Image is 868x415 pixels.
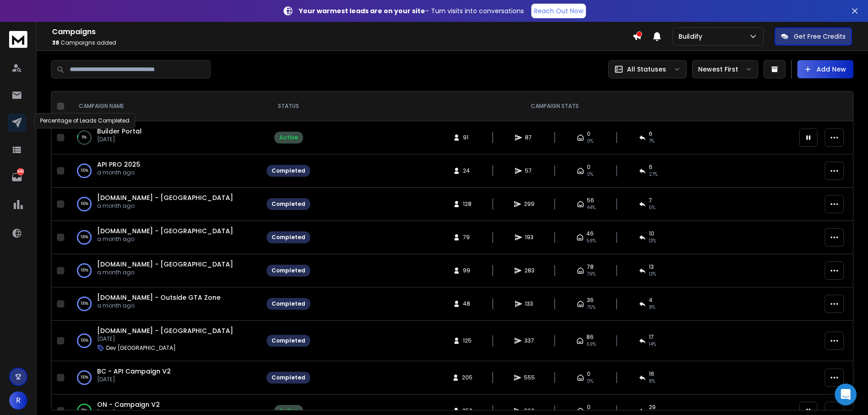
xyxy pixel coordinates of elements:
[797,60,853,78] button: Add New
[587,263,594,271] span: 78
[524,407,534,415] span: 962
[17,168,24,175] p: 440
[524,374,535,381] span: 555
[97,376,171,383] p: [DATE]
[587,130,591,138] span: 0
[299,6,425,15] strong: Your warmest leads are on your site
[97,136,142,143] p: [DATE]
[81,373,88,382] p: 100 %
[587,138,593,145] span: 0%
[534,6,583,15] p: Reach Out Now
[531,4,586,18] a: Reach Out Now
[97,335,233,343] p: [DATE]
[587,297,594,304] span: 36
[261,92,316,121] th: STATUS
[649,263,654,271] span: 13
[34,113,135,128] div: Percentage of Leads Completed
[835,384,857,405] div: Open Intercom Messenger
[9,391,27,410] button: R
[463,234,472,241] span: 79
[272,167,305,174] div: Completed
[649,164,652,171] span: 6
[68,287,261,321] td: 100%[DOMAIN_NAME] - Outside GTA Zonea month ago
[97,127,142,136] a: Builder Portal
[649,197,652,204] span: 7
[272,200,305,208] div: Completed
[81,336,88,345] p: 100 %
[586,237,596,245] span: 58 %
[525,300,534,307] span: 133
[272,234,305,241] div: Completed
[279,407,298,415] div: Active
[97,193,233,202] a: [DOMAIN_NAME] - [GEOGRAPHIC_DATA]
[587,271,596,278] span: 79 %
[316,92,794,121] th: CAMPAIGN STATS
[299,6,524,15] p: – Turn visits into conversations
[587,197,594,204] span: 56
[9,31,27,48] img: logo
[678,32,706,41] p: Buildify
[81,266,88,275] p: 100 %
[462,407,473,415] span: 352
[586,333,594,341] span: 86
[97,260,233,269] span: [DOMAIN_NAME] - [GEOGRAPHIC_DATA]
[587,171,593,178] span: 0%
[463,167,472,174] span: 24
[82,133,87,142] p: 6 %
[97,400,160,409] a: ON - Campaign V2
[524,200,534,208] span: 299
[97,269,233,276] p: a month ago
[463,200,472,208] span: 128
[627,65,666,74] p: All Statuses
[97,226,233,236] a: [DOMAIN_NAME] - [GEOGRAPHIC_DATA]
[587,204,596,211] span: 44 %
[97,302,221,309] p: a month ago
[81,233,88,242] p: 100 %
[586,230,594,237] span: 46
[649,138,654,145] span: 7 %
[272,374,305,381] div: Completed
[68,321,261,361] td: 100%[DOMAIN_NAME] - [GEOGRAPHIC_DATA][DATE]Dev [GEOGRAPHIC_DATA]
[97,202,233,210] p: a month ago
[649,304,655,311] span: 8 %
[272,267,305,274] div: Completed
[587,370,591,378] span: 0
[81,200,88,209] p: 100 %
[272,337,305,344] div: Completed
[794,32,846,41] p: Get Free Credits
[97,293,221,302] a: [DOMAIN_NAME] - Outside GTA Zone
[52,39,59,46] span: 38
[97,326,233,335] a: [DOMAIN_NAME] - [GEOGRAPHIC_DATA]
[463,337,472,344] span: 125
[587,404,591,411] span: 0
[97,169,140,176] p: a month ago
[68,121,261,154] td: 6%Builder Portal[DATE]
[52,39,632,46] p: Campaigns added
[649,271,656,278] span: 13 %
[649,171,657,178] span: 27 %
[649,333,654,341] span: 17
[462,374,473,381] span: 205
[586,341,596,348] span: 69 %
[81,299,88,308] p: 100 %
[8,168,26,186] a: 440
[649,378,655,385] span: 8 %
[106,344,176,352] p: Dev [GEOGRAPHIC_DATA]
[649,130,652,138] span: 6
[649,341,656,348] span: 14 %
[525,167,534,174] span: 57
[524,267,534,274] span: 283
[68,221,261,254] td: 100%[DOMAIN_NAME] - [GEOGRAPHIC_DATA]a month ago
[524,337,534,344] span: 337
[649,230,654,237] span: 10
[97,160,140,169] a: API PRO 2025
[775,27,852,46] button: Get Free Credits
[68,361,261,395] td: 100%BC - API Campaign V2[DATE]
[97,236,233,243] p: a month ago
[463,300,472,307] span: 48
